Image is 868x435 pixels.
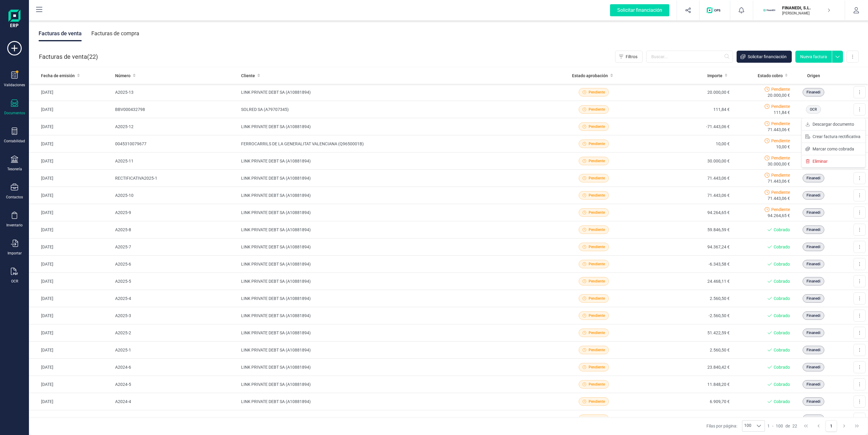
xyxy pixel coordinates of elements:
td: [DATE] [29,359,113,376]
div: - [767,423,797,429]
span: 1 [767,423,770,429]
span: Origen [807,73,820,79]
td: 111,84 € [640,101,732,118]
td: LINK PRIVATE DEBT SA (A10881894) [239,324,548,342]
td: 71.443,06 € [640,187,732,204]
td: [DATE] [29,170,113,187]
td: 0045310079677 [113,135,239,153]
td: A2025-1 [113,342,239,359]
td: A2025-2 [113,324,239,342]
span: Finanedi [807,313,820,318]
td: A2025-4 [113,290,239,307]
button: Next Page [838,420,850,432]
span: Cobrado [774,227,790,233]
td: A2025-9 [113,204,239,221]
span: Pendiente [771,121,790,127]
p: [PERSON_NAME] [782,11,830,16]
button: FIFINANEDI, S.L.[PERSON_NAME] [760,1,838,20]
td: A2024-4 [113,393,239,410]
span: 20.000,00 € [768,92,790,98]
div: Documentos [4,111,25,115]
span: Eliminar [813,158,828,164]
button: Page 1 [826,420,837,432]
span: Finanedi [807,279,820,284]
img: Logo de OPS [707,7,723,13]
td: 59.846,59 € [640,221,732,238]
td: A2024-5 [113,376,239,393]
span: Pendiente [589,296,605,301]
span: OCR [810,107,817,112]
td: [DATE] [29,273,113,290]
span: Pendiente [589,399,605,404]
div: Facturas de venta ( ) [39,51,98,63]
td: A2025-6 [113,256,239,273]
span: Pendiente [589,330,605,336]
span: Finanedi [807,244,820,250]
td: LINK PRIVATE DEBT SA (A10881894) [239,187,548,204]
td: 24.468,11 € [640,273,732,290]
button: Eliminar [802,155,865,167]
img: FI [763,4,776,17]
span: Pendiente [589,313,605,318]
span: Importe [707,73,722,79]
div: Contabilidad [4,139,25,143]
span: 71.443,06 € [768,178,790,184]
td: A2025-10 [113,187,239,204]
td: -2.560,50 € [640,307,732,324]
p: FINANEDI, S.L. [782,5,830,11]
td: [DATE] [29,256,113,273]
td: RECTIFICATIVA2025-1 [113,170,239,187]
span: 94.264,65 € [768,213,790,219]
span: Pendiente [589,244,605,250]
td: LINK PRIVATE DEBT SA (A10881894) [239,359,548,376]
span: Crear factura rectificativa [813,134,860,140]
td: A2025-8 [113,221,239,238]
div: Importar [8,251,22,256]
td: LINK PRIVATE DEBT SA (A10881894) [239,410,548,427]
span: Pendiente [589,124,605,129]
td: [DATE] [29,307,113,324]
td: LINK PRIVATE DEBT SA (A10881894) [239,118,548,135]
td: [DATE] [29,135,113,153]
div: Solicitar financiación [610,4,669,16]
button: Last Page [851,420,863,432]
span: Finanedi [807,416,820,421]
td: 52.161,68 € [640,410,732,427]
span: Pendiente [771,86,790,92]
span: Cobrado [774,364,790,370]
td: -71.443,06 € [640,118,732,135]
span: Finanedi [807,193,820,198]
span: Finanedi [807,399,820,404]
td: LINK PRIVATE DEBT SA (A10881894) [239,307,548,324]
button: Solicitar financiación [603,1,677,20]
td: [DATE] [29,290,113,307]
span: 30.000,00 € [768,161,790,167]
td: A2024-3 [113,410,239,427]
button: Nueva factura [795,51,832,63]
td: A2025-3 [113,307,239,324]
td: 23.840,42 € [640,359,732,376]
td: 94.367,24 € [640,238,732,256]
span: Pendiente [771,155,790,161]
td: LINK PRIVATE DEBT SA (A10881894) [239,342,548,359]
span: Pendiente [589,107,605,112]
td: A2025-5 [113,273,239,290]
div: Validaciones [4,83,25,87]
span: 22 [792,423,797,429]
td: 20.000,00 € [640,84,732,101]
button: Descargar documento [802,118,865,130]
td: A2025-11 [113,153,239,170]
td: [DATE] [29,238,113,256]
div: OCR [11,279,18,284]
span: Finanedi [807,90,820,95]
button: First Page [800,420,812,432]
span: Pendiente [589,141,605,147]
td: [DATE] [29,376,113,393]
span: Pendiente [771,138,790,144]
span: Estado cobro [758,73,783,79]
span: Cobrado [774,399,790,405]
td: [DATE] [29,393,113,410]
td: A2025-13 [113,84,239,101]
span: 10,00 € [776,144,790,150]
span: Pendiente [589,175,605,181]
